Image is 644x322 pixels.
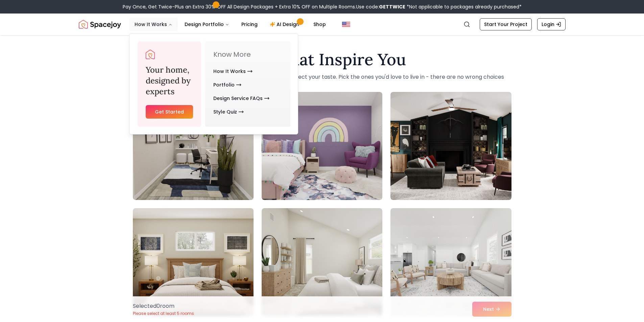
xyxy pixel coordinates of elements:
a: Style Quiz [213,105,244,119]
img: Spacejoy Logo [79,18,121,31]
a: Shop [308,18,331,31]
p: Know More [213,50,282,59]
div: Pay Once, Get Twice-Plus an Extra 30% OFF All Design Packages + Extra 10% OFF on Multiple Rooms. [123,3,522,10]
a: Start Your Project [480,18,532,30]
a: Design Service FAQs [213,92,269,105]
span: *Not applicable to packages already purchased* [405,3,522,10]
a: AI Design [264,18,307,31]
a: Spacejoy [146,50,155,59]
a: Login [537,18,566,30]
button: Design Portfolio [179,18,235,31]
a: Get Started [146,105,193,119]
p: Please select at least 5 rooms [133,311,194,316]
a: Pricing [236,18,263,31]
img: Room room-4 [133,208,254,316]
h1: Choose the Rooms That Inspire You [133,51,511,68]
img: Room room-6 [390,208,511,316]
a: Portfolio [213,78,241,92]
img: Room room-3 [390,92,511,200]
img: Spacejoy Logo [146,50,155,59]
nav: Global [79,14,566,35]
p: Scroll through the collection and select that reflect your taste. Pick the ones you'd love to liv... [133,73,511,81]
h3: Your home, designed by experts [146,65,193,97]
div: How It Works [129,33,299,135]
img: Room room-5 [262,208,382,316]
b: GETTWICE [379,3,405,10]
nav: Main [129,18,331,31]
img: United States [342,20,350,28]
a: How It Works [213,65,253,78]
img: Room room-2 [262,92,382,200]
img: Room room-1 [133,92,254,200]
button: How It Works [129,18,178,31]
a: Spacejoy [79,18,121,31]
span: Use code: [356,3,405,10]
p: Selected 0 room [133,302,194,310]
